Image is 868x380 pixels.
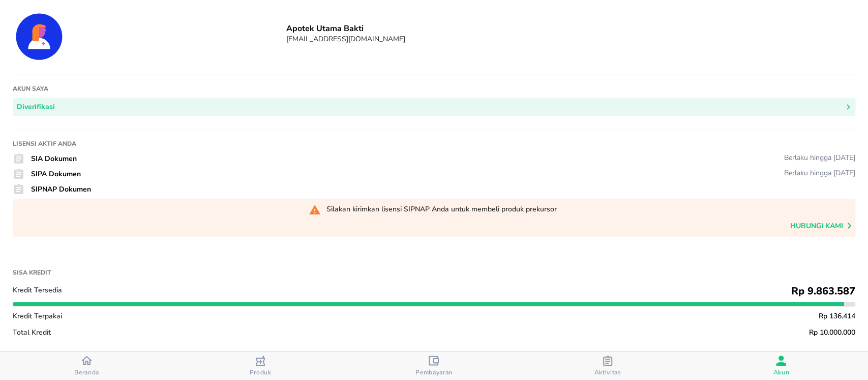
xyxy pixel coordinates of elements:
span: Hubungi kami [790,220,855,237]
button: Aktivitas [521,351,694,380]
span: Rp 9.863.587 [791,284,855,298]
span: Total Kredit [13,328,51,337]
span: Kredit Terpakai [13,311,62,321]
span: Beranda [74,368,99,376]
span: Kredit Tersedia [13,285,62,295]
span: Rp 136.414 [819,311,855,321]
div: Silakan kirimkan lisensi SIPNAP Anda untuk membeli produk prekursor [326,204,557,214]
button: Diverifikasi [13,98,855,117]
h1: Lisensi Aktif Anda [13,140,855,148]
span: SIA Dokumen [31,154,77,164]
button: Produk [173,351,347,380]
div: Berlaku hingga [DATE] [784,168,855,178]
h1: Sisa kredit [13,268,855,277]
span: Aktivitas [594,368,621,376]
div: Diverifikasi [17,101,55,114]
img: Account Details [13,10,66,63]
span: Pembayaran [415,368,453,376]
span: SIPA Dokumen [31,169,81,179]
span: Rp 10.000.000 [809,328,855,337]
span: Produk [250,368,272,376]
span: SIPNAP Dokumen [31,184,91,194]
h6: Apotek Utama Bakti [286,23,855,34]
span: Akun [773,368,789,376]
button: Akun [695,351,868,380]
h1: Akun saya [13,85,855,93]
h6: [EMAIL_ADDRESS][DOMAIN_NAME] [286,34,855,44]
button: Pembayaran [347,351,521,380]
div: Berlaku hingga [DATE] [784,153,855,162]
